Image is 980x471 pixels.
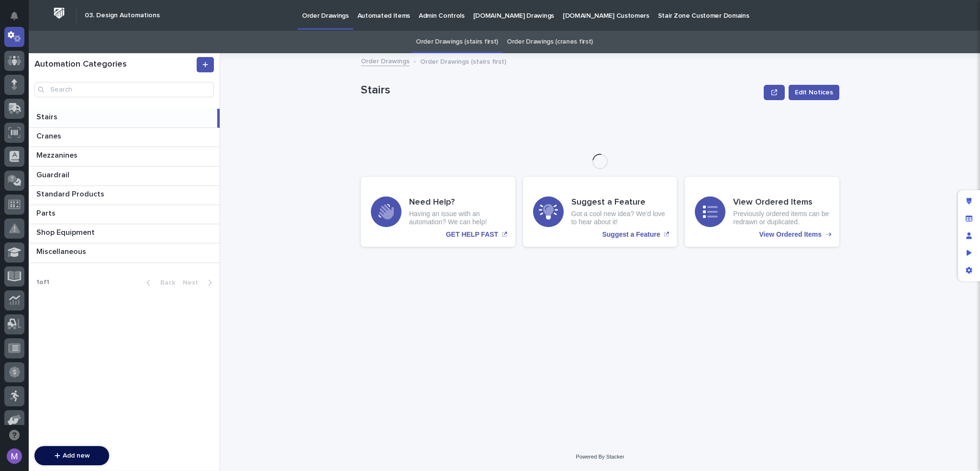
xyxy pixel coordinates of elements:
[361,177,515,247] a: GET HELP FAST
[50,4,68,22] img: Workspace Logo
[163,151,174,162] button: Start new chat
[10,122,17,129] div: 📖
[85,205,104,213] span: [DATE]
[960,244,978,262] div: Preview as
[155,279,175,286] span: Back
[10,222,25,237] img: Matthew Hall
[571,197,668,208] h3: Suggest a Feature
[30,205,78,213] span: [PERSON_NAME]
[960,193,978,210] div: Edit layout
[19,121,52,130] span: Help Docs
[795,88,833,97] span: Edit Notices
[85,231,104,239] span: [DATE]
[29,243,220,263] a: MiscellaneousMiscellaneous
[446,230,498,239] p: GET HELP FAST
[4,446,24,466] button: users-avatar
[960,262,978,279] div: App settings
[4,6,24,26] button: Notifications
[95,253,116,260] span: Pylon
[960,210,978,227] div: Manage fields and data
[56,117,126,134] a: 🔗Onboarding Call
[34,59,195,70] h1: Automation Categories
[36,169,71,180] p: Guardrail
[29,167,220,186] a: GuardrailGuardrail
[420,56,506,66] p: Order Drawings (stairs first)
[36,245,88,256] p: Miscellaneous
[4,425,24,445] button: Open support chat
[789,85,839,100] button: Edit Notices
[69,121,122,130] span: Onboarding Call
[733,197,829,208] h3: View Ordered Items
[759,230,822,239] p: View Ordered Items
[507,31,593,53] a: Order Drawings (cranes first)
[85,11,160,20] h2: 03. Design Automations
[576,454,624,460] a: Powered By Stacker
[34,82,214,97] input: Search
[6,117,56,134] a: 📖Help Docs
[179,278,220,287] button: Next
[67,252,116,260] a: Powered byPylon
[29,271,57,294] p: 1 of 1
[36,207,57,218] p: Parts
[602,230,660,239] p: Suggest a Feature
[139,278,179,287] button: Back
[523,177,678,247] a: Suggest a Feature
[79,205,83,213] span: •
[733,210,829,226] p: Previously ordered items can be redrawn or duplicated.
[10,38,174,53] p: Welcome 👋
[10,53,174,69] p: How can we help?
[10,9,29,28] img: Stacker
[33,148,157,158] div: Start new chat
[148,179,174,191] button: See all
[409,210,505,226] p: Having an issue with an automation? We can help!
[571,210,668,226] p: Got a cool new idea? We'd love to hear about it!
[29,147,220,166] a: MezzaninesMezzanines
[361,55,410,66] a: Order Drawings
[10,196,25,211] img: Brittany
[29,205,220,224] a: PartsParts
[79,231,83,239] span: •
[36,188,106,199] p: Standard Products
[36,130,63,141] p: Cranes
[10,181,64,189] div: Past conversations
[19,206,27,213] img: 1736555164131-43832dd5-751b-4058-ba23-39d91318e5a0
[36,111,59,122] p: Stairs
[29,128,220,147] a: CranesCranes
[183,279,204,286] span: Next
[36,226,97,237] p: Shop Equipment
[10,148,27,165] img: 1736555164131-43832dd5-751b-4058-ba23-39d91318e5a0
[12,11,24,27] div: Notifications
[29,109,220,128] a: StairsStairs
[33,158,134,165] div: We're offline, we will be back soon!
[36,149,79,160] p: Mezzanines
[34,446,109,465] button: Add new
[409,197,505,208] h3: Need Help?
[960,227,978,244] div: Manage users
[29,224,220,243] a: Shop EquipmentShop Equipment
[29,186,220,205] a: Standard ProductsStandard Products
[416,31,498,53] a: Order Drawings (stairs first)
[60,122,67,129] div: 🔗
[30,231,78,239] span: [PERSON_NAME]
[685,177,839,247] a: View Ordered Items
[361,83,760,97] p: Stairs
